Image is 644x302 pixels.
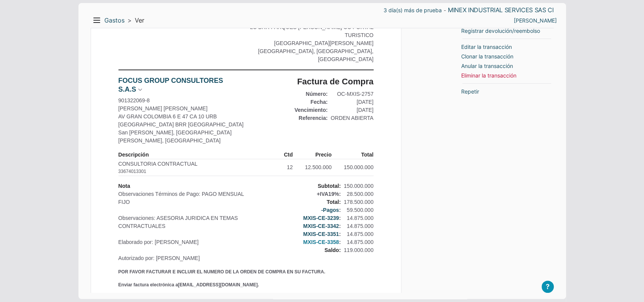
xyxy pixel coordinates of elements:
div: 119.000.000 [344,246,374,254]
div: 178.500.000 [344,198,374,206]
div: Observaciones Términos de Pago: PAGO MENSUAL FIJO Observaciones: ASESORIA JURIDICA EN TEMAS CONTR... [118,182,244,262]
a: Anular la transacción [461,62,513,70]
a: ALEJANDRA RAMIREZ RAMIREZ [514,16,557,24]
a: Eliminar la transacción [461,71,516,79]
div: 901322069-8 [118,97,244,105]
div: : [303,230,341,238]
a: -Pagos [321,206,339,214]
div: +IVA [303,190,341,198]
div: 150.000.000 [344,182,374,190]
div: 14.875.000 [344,222,374,230]
a: MXIS-CE-3239 [303,214,339,222]
div: ORDEN ABIERTA [331,114,373,122]
div: Fecha: [294,98,328,106]
div: Total: [303,198,341,206]
a: Editar la transacción [461,43,512,51]
div: Factura de Compra [297,76,374,87]
div: 14.875.000 [344,238,374,246]
a: MXIS-CE-3351 [303,230,339,238]
div: Ctd [272,151,292,159]
span: > [128,16,132,24]
div: Número: [294,90,328,98]
div: Saldo: [303,246,341,254]
div: 12 [272,160,292,175]
a: Gastos [104,16,125,24]
div: Subtotal: [303,182,341,190]
a: MXIS-CE-3358 [303,238,339,246]
div: : [303,222,341,230]
div: AV GRAN COLOMBIA 6 E 47 CA 10 URB [GEOGRAPHIC_DATA] BRR [GEOGRAPHIC_DATA] [118,113,244,129]
div: [DATE] [331,106,373,114]
span: - [444,8,446,13]
div: San [PERSON_NAME], [GEOGRAPHIC_DATA][PERSON_NAME], [GEOGRAPHIC_DATA] [118,129,244,145]
strong: POR FAVOR FACTURAR E INCLUIR EL NUMERO DE LA ORDEN DE COMPRA EN SU FACTURA. [118,269,325,275]
button: Menu [91,14,103,26]
div: : [303,238,341,246]
div: [GEOGRAPHIC_DATA][PERSON_NAME] [GEOGRAPHIC_DATA], [GEOGRAPHIC_DATA], [GEOGRAPHIC_DATA] [248,39,374,63]
div: : [303,214,341,222]
a: MINEX INDUSTRIAL SERVICES SAS CI [448,6,554,14]
a: 3 día(s) más de prueba [384,6,442,14]
div: 14.875.000 [344,230,374,238]
div: LC BRR PARQUES [PERSON_NAME] CC PORTAL TURISTICO [248,23,374,39]
span: 19%: [328,191,341,197]
div: 150.000.000 [332,160,374,175]
div: 14.875.000 [344,214,374,222]
div: : [303,206,341,214]
div: Precio [293,151,332,159]
div: 59.500.000 [344,206,374,214]
div: OC-MXIS-2757 [331,90,373,98]
div: Vencimiento: [294,106,328,114]
div: 12.500.000 [293,160,332,175]
span: Nota [118,182,244,190]
a: MXIS-CE-3342 [303,222,339,230]
button: ? [542,281,554,293]
div: CONSULTORIA CONTRACTUAL [118,160,272,175]
div: [PERSON_NAME] [PERSON_NAME] [118,105,244,113]
div: Total [332,151,374,159]
strong: Enviar factura electrónica a [EMAIL_ADDRESS][DOMAIN_NAME] . [118,282,259,287]
div: 28.500.000 [344,190,374,198]
div: Referencia: [294,114,328,122]
span: Ver [135,16,144,24]
a: Registrar devolución/reembolso [461,27,540,35]
div: 33674013301 [118,168,146,175]
a: Clonar la transacción [461,52,513,60]
div: Descripción [118,151,272,159]
a: Repetir [461,87,479,95]
a: FOCUS GROUP CONSULTORES S.A.S [118,76,240,94]
div: [DATE] [331,98,373,106]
